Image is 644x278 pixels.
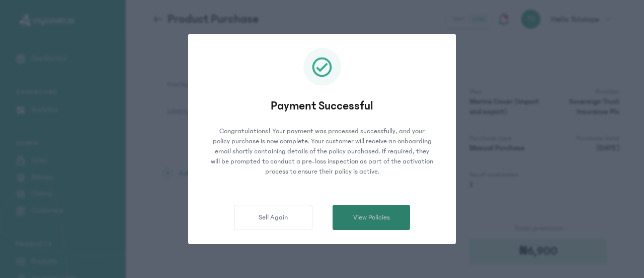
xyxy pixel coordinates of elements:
[202,126,442,177] p: Congratulations! Your payment was processed successfully, and your policy purchase is now complet...
[202,98,442,114] p: Payment Successful
[234,205,312,230] button: Sell Again
[333,205,410,230] button: View Policies
[259,212,288,223] span: Sell Again
[353,212,390,223] span: View Policies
